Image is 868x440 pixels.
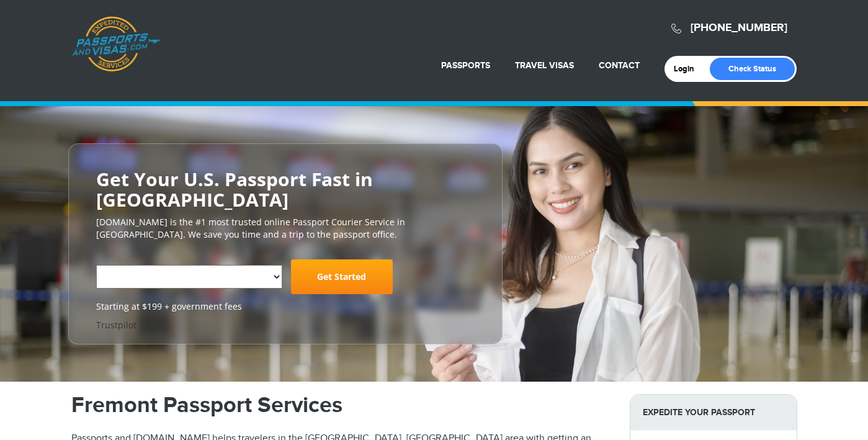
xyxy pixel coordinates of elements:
a: Travel Visas [515,60,574,71]
strong: Expedite Your Passport [630,395,797,430]
h2: Get Your U.S. Passport Fast in [GEOGRAPHIC_DATA] [96,169,475,210]
a: Contact [599,60,640,71]
a: Passports [441,60,490,71]
h1: Fremont Passport Services [71,394,611,416]
p: [DOMAIN_NAME] is the #1 most trusted online Passport Courier Service in [GEOGRAPHIC_DATA]. We sav... [96,216,475,241]
a: Passports & [DOMAIN_NAME] [72,16,160,72]
a: Trustpilot [96,319,136,331]
a: [PHONE_NUMBER] [691,21,787,35]
a: Login [674,64,703,74]
a: Check Status [710,58,795,80]
a: Get Started [291,259,393,294]
span: Starting at $199 + government fees [96,300,475,313]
